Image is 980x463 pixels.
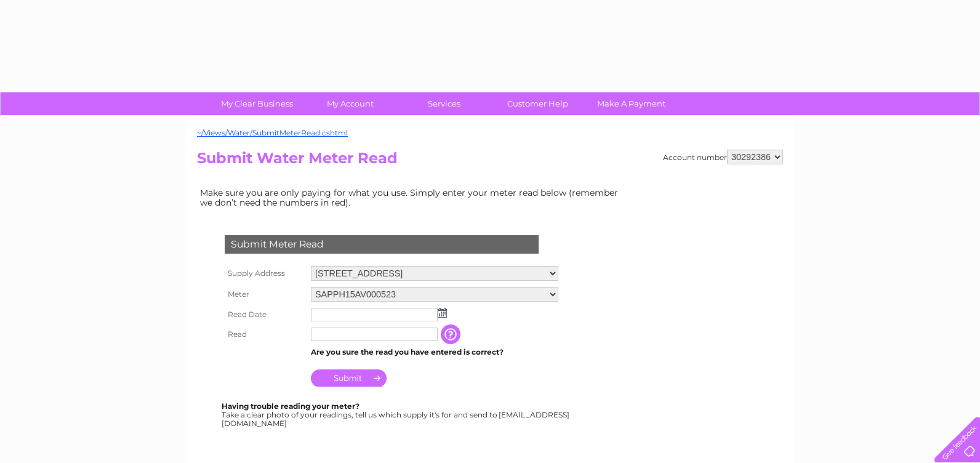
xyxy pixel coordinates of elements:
a: ~/Views/Water/SubmitMeterRead.cshtml [197,128,348,137]
a: My Account [300,92,401,115]
a: Customer Help [487,92,588,115]
input: Submit [311,369,387,387]
input: Information [441,324,463,344]
td: Make sure you are only paying for what you use. Simply enter your meter read below (remember we d... [197,185,628,211]
b: Having trouble reading your meter? [222,401,359,411]
a: Services [393,92,495,115]
a: My Clear Business [206,92,308,115]
div: Account number [663,150,783,164]
th: Read [222,324,308,344]
div: Submit Meter Read [225,235,539,254]
a: Make A Payment [580,92,682,115]
img: ... [438,308,447,318]
th: Supply Address [222,263,308,284]
div: Take a clear photo of your readings, tell us which supply it's for and send to [EMAIL_ADDRESS][DO... [222,402,571,427]
h2: Submit Water Meter Read [197,150,783,173]
td: Are you sure the read you have entered is correct? [308,344,561,360]
th: Read Date [222,305,308,324]
th: Meter [222,284,308,305]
